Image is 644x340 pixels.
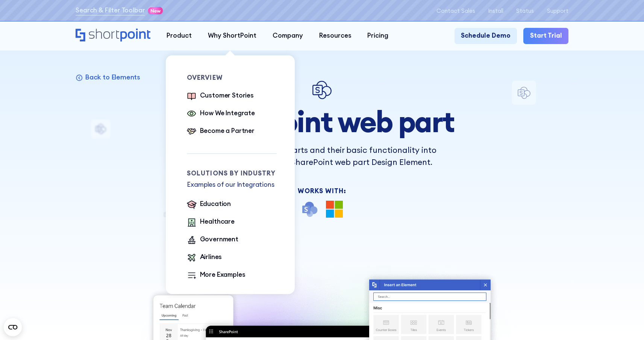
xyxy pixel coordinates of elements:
a: Why ShortPoint [200,28,265,44]
div: Pricing [367,31,388,41]
a: Company [264,28,311,44]
a: Government [187,235,238,246]
a: Pricing [359,28,397,44]
div: How We Integrate [200,108,255,118]
a: Start Trial [523,28,568,44]
a: Status [516,8,534,14]
a: More Examples [187,270,245,281]
a: Home [76,29,150,43]
div: Customer Stories [200,91,254,101]
a: Support [547,8,568,14]
div: Government [200,235,238,244]
a: Healthcare [187,217,235,228]
iframe: Chat Widget [509,253,644,340]
div: Airlines [200,252,222,262]
a: Customer Stories [187,91,254,102]
a: How We Integrate [187,108,255,120]
div: Education [200,199,231,209]
div: Works With: [187,188,457,194]
a: Become a Partner [187,126,255,137]
a: Airlines [187,252,222,264]
div: Overview [187,75,277,81]
img: Microsoft 365 logo [326,201,343,218]
p: Back to Elements [85,73,140,81]
div: Solutions by Industry [187,170,277,177]
a: Resources [311,28,359,44]
img: SharePoint icon [301,201,318,218]
p: Add SharePoint web parts and their basic functionality into ShortPoint using the SharePoint web p... [187,144,457,168]
a: Education [187,199,231,210]
a: Install [488,8,503,14]
a: Schedule Demo [455,28,517,44]
div: Product [167,31,192,41]
a: Search & Filter Toolbar [76,6,145,15]
div: Resources [319,31,352,41]
p: Examples of our Integrations [187,180,277,190]
div: More Examples [200,270,245,280]
button: Open CMP widget [4,318,22,336]
div: Company [273,31,303,41]
a: Contact Sales [436,8,475,14]
div: Why ShortPoint [208,31,256,41]
div: Become a Partner [200,126,255,136]
h1: SharePoint web part [187,106,457,138]
a: Back to Elements [76,73,140,81]
img: SP Web Part [312,81,332,99]
div: Healthcare [200,217,235,227]
a: Product [159,28,200,44]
